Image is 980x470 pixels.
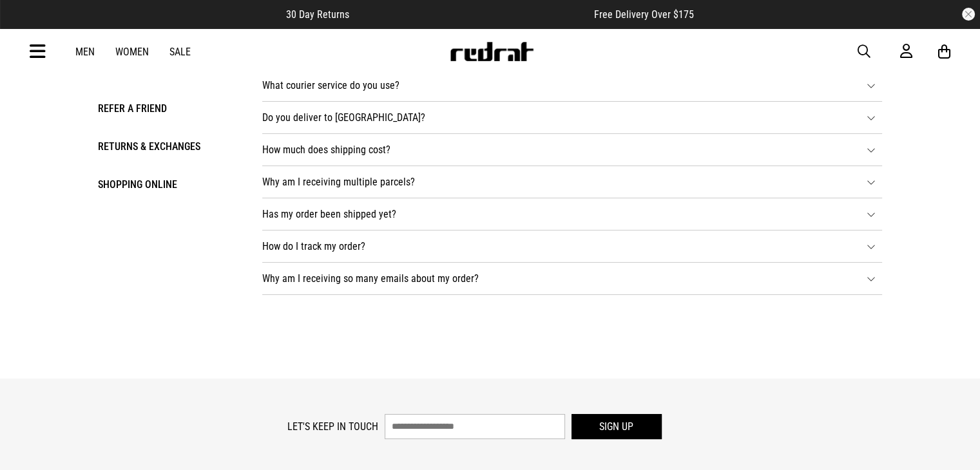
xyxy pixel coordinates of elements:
[572,414,662,439] button: Sign up
[594,8,694,21] span: Free Delivery Over $175
[169,46,191,58] a: Sale
[262,134,882,166] li: How much does shipping cost?
[262,263,882,295] li: Why am I receiving so many emails about my order?
[286,8,349,21] span: 30 Day Returns
[262,166,882,198] li: Why am I receiving multiple parcels?
[449,42,534,61] img: Redrat logo
[262,198,882,230] li: Has my order been shipped yet?
[375,8,568,21] iframe: Customer reviews powered by Trustpilot
[98,175,236,194] li: Shopping Online
[10,5,49,44] button: Open LiveChat chat widget
[262,70,882,102] li: What courier service do you use?
[262,230,882,263] li: How do I track my order?
[75,46,95,58] a: Men
[262,102,882,134] li: Do you deliver to [GEOGRAPHIC_DATA]?
[98,99,236,118] li: Refer a Friend
[115,46,149,58] a: Women
[98,137,236,156] li: Returns & Exchanges
[287,420,378,433] label: Let's keep in touch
